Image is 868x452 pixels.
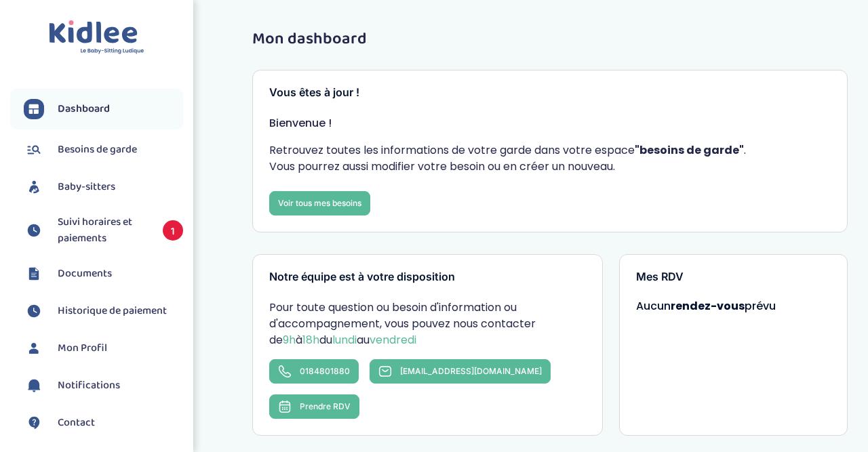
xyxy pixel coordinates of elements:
span: Dashboard [58,101,110,117]
span: 0184801880 [300,366,350,376]
img: contact.svg [24,413,44,433]
h3: Notre équipe est à votre disposition [269,271,586,283]
h1: Mon dashboard [252,30,848,48]
img: suivihoraire.svg [24,301,44,321]
a: Notifications [24,375,183,396]
img: profil.svg [24,338,44,358]
button: Prendre RDV [269,394,359,419]
img: documents.svg [24,264,44,284]
img: suivihoraire.svg [24,220,44,241]
span: lundi [332,332,357,348]
span: Historique de paiement [58,303,167,319]
h3: Vous êtes à jour ! [269,87,831,99]
span: 1 [163,220,183,241]
span: Mon Profil [58,340,107,356]
strong: rendez-vous [671,298,745,314]
img: logo.svg [49,20,144,55]
span: [EMAIL_ADDRESS][DOMAIN_NAME] [400,366,542,376]
h3: Mes RDV [636,271,831,283]
img: besoin.svg [24,140,44,160]
span: Notifications [58,377,120,394]
span: Aucun prévu [636,298,776,314]
a: Voir tous mes besoins [269,191,370,215]
a: [EMAIL_ADDRESS][DOMAIN_NAME] [370,359,551,384]
span: 18h [302,332,319,348]
span: Contact [58,415,95,431]
a: 0184801880 [269,359,359,384]
img: notification.svg [24,375,44,396]
span: vendredi [370,332,416,348]
img: dashboard.svg [24,99,44,119]
a: Mon Profil [24,338,183,358]
p: Retrouvez toutes les informations de votre garde dans votre espace . Vous pourrez aussi modifier ... [269,142,831,175]
p: Pour toute question ou besoin d'information ou d'accompagnement, vous pouvez nous contacter de à ... [269,300,586,348]
p: Bienvenue ! [269,115,831,131]
span: Suivi horaires et paiements [58,214,149,247]
span: Prendre RDV [300,401,351,411]
span: Documents [58,266,112,282]
a: Documents [24,264,183,284]
a: Baby-sitters [24,177,183,197]
span: Baby-sitters [58,179,115,195]
strong: "besoins de garde" [635,142,744,158]
a: Besoins de garde [24,140,183,160]
span: Besoins de garde [58,142,137,158]
img: babysitters.svg [24,177,44,197]
a: Suivi horaires et paiements 1 [24,214,183,247]
span: 9h [283,332,296,348]
a: Contact [24,413,183,433]
a: Historique de paiement [24,301,183,321]
a: Dashboard [24,99,183,119]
